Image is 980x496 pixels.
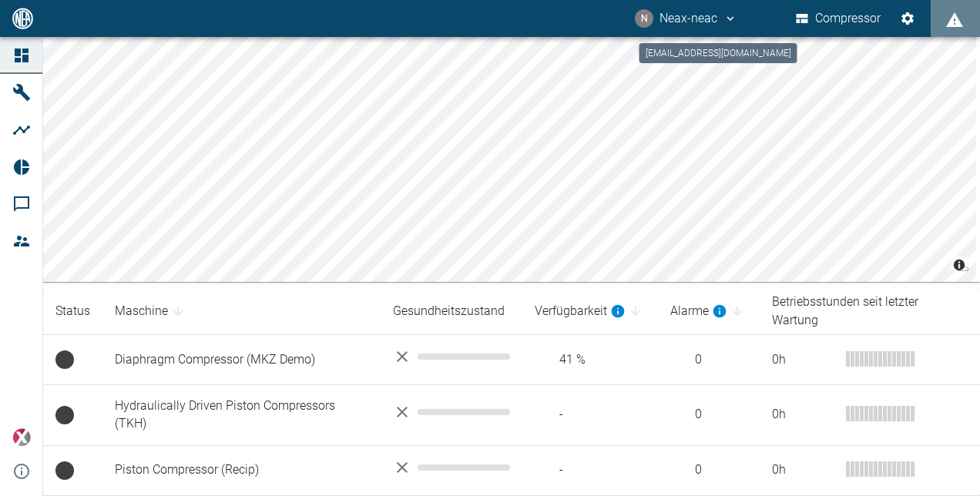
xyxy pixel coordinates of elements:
div: [EMAIL_ADDRESS][DOMAIN_NAME] [639,43,797,63]
span: Keine Daten [55,350,74,369]
th: Status [43,288,102,335]
button: Einstellungen [894,5,921,32]
td: Piston Compressor (Recip) [102,445,381,495]
span: - [535,406,646,424]
td: Diaphragm Compressor (MKZ Demo) [102,335,381,385]
th: Gesundheitszustand [381,288,522,335]
img: Xplore Logo [12,428,31,447]
span: 0 [670,351,747,369]
div: N [635,9,653,28]
button: neax-neac@web.de [633,5,740,32]
div: No data [393,403,510,421]
img: logo [11,8,35,28]
span: Keine Daten [55,461,74,480]
div: 0 h [772,351,834,369]
span: Keine Daten [55,406,74,424]
span: - [535,461,646,479]
div: berechnet für die letzten 7 Tage [535,302,626,320]
span: 0 [670,461,747,479]
span: 0 [670,406,747,424]
div: No data [393,458,510,477]
span: Maschine [115,302,188,320]
div: 0 h [772,406,834,424]
td: Hydraulically Driven Piston Compressors (TKH) [102,385,381,446]
th: Betriebsstunden seit letzter Wartung [760,288,980,335]
span: 41 % [535,351,646,369]
div: No data [393,347,510,366]
button: Compressor [793,5,884,32]
div: 0 h [772,461,834,479]
div: berechnet für die letzten 7 Tage [670,302,727,320]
